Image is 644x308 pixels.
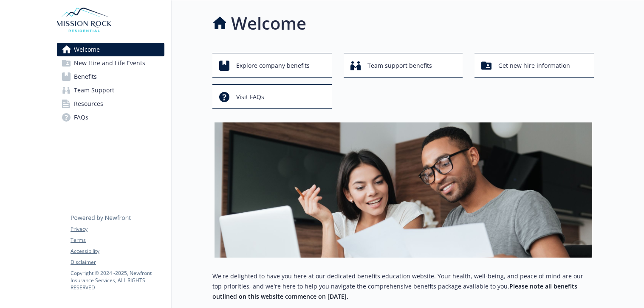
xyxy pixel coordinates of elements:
span: FAQs [74,111,88,124]
span: Resources [74,97,103,111]
a: Disclaimer [71,258,164,266]
button: Team support benefits [344,53,463,78]
a: New Hire and Life Events [57,56,164,70]
button: Explore company benefits [212,53,332,78]
span: Explore company benefits [236,58,310,74]
span: Visit FAQs [236,89,264,105]
h1: Welcome [231,11,306,36]
span: Team Support [74,83,114,97]
a: Accessibility [71,247,164,255]
span: Welcome [74,43,100,56]
a: Welcome [57,43,164,56]
img: overview page banner [215,122,592,258]
a: Benefits [57,70,164,83]
span: New Hire and Life Events [74,56,145,70]
a: Terms [71,236,164,244]
span: Benefits [74,70,97,83]
button: Visit FAQs [212,84,332,109]
p: Copyright © 2024 - 2025 , Newfront Insurance Services, ALL RIGHTS RESERVED [71,269,164,291]
a: Resources [57,97,164,111]
span: Get new hire information [498,58,570,74]
a: FAQs [57,111,164,124]
p: We're delighted to have you here at our dedicated benefits education website. Your health, well-b... [212,271,594,302]
button: Get new hire information [475,53,594,78]
a: Privacy [71,225,164,233]
a: Team Support [57,83,164,97]
span: Team support benefits [367,58,432,74]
